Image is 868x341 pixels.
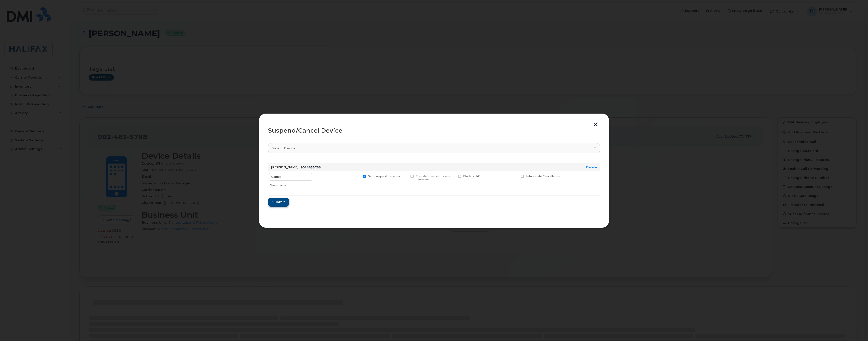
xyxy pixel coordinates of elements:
a: Delete [586,165,597,169]
span: 9024835788 [301,165,321,169]
a: Select device [268,143,600,153]
input: Future date Cancellation [515,175,517,177]
div: Choose action [270,181,312,187]
button: Submit [268,198,289,207]
input: Send request to carrier [357,175,359,177]
span: Submit [272,200,285,204]
span: Future date Cancellation [526,175,560,178]
div: Suspend/Cancel Device [268,128,600,134]
input: Blacklist IMEI [452,175,455,177]
input: Transfer device to spare hardware [404,175,407,177]
span: Blacklist IMEI [463,175,481,178]
span: Select device [272,146,296,151]
iframe: Messenger Launcher [846,319,864,337]
span: Transfer device to spare hardware [416,175,450,181]
strong: [PERSON_NAME] [271,165,299,169]
span: Send request to carrier [368,175,400,178]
